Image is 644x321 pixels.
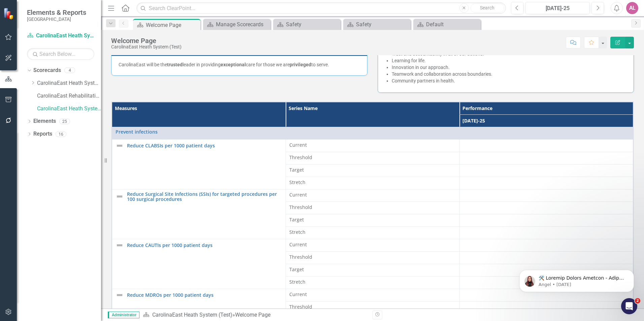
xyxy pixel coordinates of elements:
span: Threshold [289,254,456,260]
td: Double-Click to Edit [286,202,459,214]
small: [GEOGRAPHIC_DATA] [27,16,86,22]
a: Reduce CLABSIs per 1000 patient days [127,143,282,148]
a: CarolinaEast Heath System (Test) [37,105,101,113]
a: CarolinaEast Rehabilitation [37,92,101,100]
a: CarolinaEast Heath System [37,79,101,87]
span: Target [289,266,456,273]
td: Double-Click to Edit [459,264,633,276]
div: Welcome Page [111,37,182,44]
td: Double-Click to Edit [459,189,633,202]
a: Reports [33,130,52,138]
button: Search [471,3,504,13]
td: Double-Click to Edit Right Click for Context Menu [112,139,286,189]
iframe: Intercom notifications message [509,256,644,303]
td: Double-Click to Edit [459,251,633,264]
span: Target [289,167,456,173]
div: Welcome Page [235,312,270,318]
strong: trusted [167,62,183,67]
span: Target [289,216,456,223]
td: Double-Click to Edit [459,276,633,289]
span: Stretch [289,179,456,186]
td: Double-Click to Edit [286,139,459,152]
span: 2 [635,298,640,304]
span: Stretch [289,279,456,285]
input: Search ClearPoint... [136,2,506,14]
span: Threshold [289,154,456,161]
img: Not Defined [116,291,124,299]
td: Double-Click to Edit [459,164,633,177]
a: CarolinaEast Heath System (Test) [27,32,94,40]
td: Double-Click to Edit [459,152,633,164]
span: Elements & Reports [27,8,86,16]
span: Administrator [108,312,139,318]
button: AL [626,2,638,14]
input: Search Below... [27,48,94,60]
span: Current [289,241,456,248]
a: Safety [275,20,339,29]
a: Safety [345,20,409,29]
td: Double-Click to Edit Right Click for Context Menu [112,127,633,139]
span: Current [289,191,456,198]
td: Double-Click to Edit [286,214,459,226]
span: Stretch [289,229,456,236]
li: Teamwork and collaboration across boundaries. [392,71,626,77]
td: Double-Click to Edit [286,177,459,189]
a: Reduce MDROs per 1000 patient days [127,292,282,297]
td: Double-Click to Edit [286,239,459,251]
a: Elements [33,117,56,125]
td: Double-Click to Edit Right Click for Context Menu [112,189,286,239]
td: Double-Click to Edit [286,226,459,239]
img: Not Defined [116,142,124,150]
span: Threshold [289,304,456,310]
td: Double-Click to Edit [459,226,633,239]
span: Current [289,291,456,298]
td: Double-Click to Edit [286,276,459,289]
div: Safety [286,20,339,29]
div: 25 [59,118,70,124]
img: Not Defined [116,192,124,201]
td: Double-Click to Edit [286,189,459,202]
div: » [143,311,367,319]
div: [DATE]-25 [528,4,587,12]
td: Double-Click to Edit [459,202,633,214]
li: Community partners in health. [392,77,626,84]
span: Current [289,142,456,148]
td: Double-Click to Edit [286,289,459,301]
strong: privileged [290,62,311,67]
div: CarolinaEast Heath System (Test) [111,44,182,49]
div: 4 [64,68,75,73]
td: Double-Click to Edit Right Click for Context Menu [112,239,286,289]
td: Double-Click to Edit [459,177,633,189]
td: Double-Click to Edit [286,301,459,314]
a: Scorecards [33,67,61,74]
a: Default [415,20,479,29]
a: Prevent infections [116,129,630,134]
td: Double-Click to Edit [459,139,633,152]
td: Double-Click to Edit [286,164,459,177]
td: Double-Click to Edit [286,251,459,264]
a: Manage Scorecards [205,20,269,29]
a: CarolinaEast Heath System (Test) [152,312,232,318]
div: 16 [56,131,66,137]
div: Welcome Page [146,21,199,29]
p: CarolinaEast will be the leader in providing care for those we are to serve. [119,61,360,68]
td: Double-Click to Edit [286,264,459,276]
td: Double-Click to Edit [459,214,633,226]
iframe: Intercom live chat [621,298,637,314]
td: Double-Click to Edit [286,152,459,164]
td: Double-Click to Edit [459,289,633,301]
td: Double-Click to Edit [459,239,633,251]
div: Manage Scorecards [216,20,269,29]
span: Threshold [289,204,456,211]
td: Double-Click to Edit [459,301,633,314]
button: [DATE]-25 [525,2,590,14]
a: Reduce Surgical Site Infections (SSIs) for targeted procedures per 100 surgical procedures [127,191,282,202]
span: Search [480,5,494,10]
a: Reduce CAUTIs per 1000 patient days [127,243,282,248]
li: Learning for life. [392,57,626,64]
